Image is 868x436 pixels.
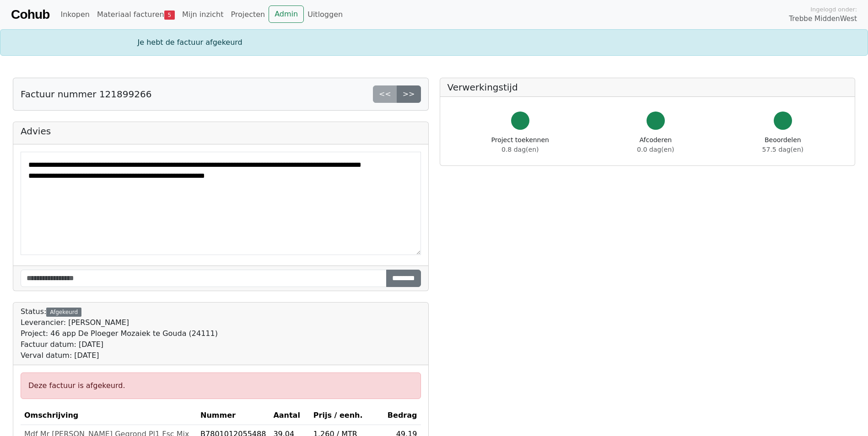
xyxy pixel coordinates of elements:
div: Project toekennen [491,135,549,154]
span: 0.8 dag(en) [501,146,539,153]
th: Omschrijving [21,406,197,425]
div: Factuur datum: [DATE] [21,339,218,350]
span: 57.5 dag(en) [762,146,803,153]
div: Project: 46 app De Ploeger Mozaiek te Gouda (24111) [21,328,218,339]
div: Verval datum: [DATE] [21,350,218,361]
span: 0.0 dag(en) [637,146,674,153]
span: 5 [164,11,175,20]
th: Nummer [197,406,270,425]
h5: Advies [21,126,421,137]
div: Afgekeurd [46,308,81,317]
h5: Factuur nummer 121899266 [21,89,151,100]
div: Status: [21,306,218,361]
a: Admin [269,5,304,23]
span: Ingelogd onder: [810,5,857,14]
th: Prijs / eenh. [310,406,384,425]
div: Beoordelen [762,135,803,154]
span: Trebbe MiddenWest [789,14,857,24]
a: Materiaal facturen5 [93,5,178,24]
a: Mijn inzicht [178,5,227,24]
a: Uitloggen [304,5,346,24]
a: >> [397,85,421,103]
div: Je hebt de factuur afgekeurd [132,37,736,48]
th: Bedrag [384,406,421,425]
th: Aantal [270,406,309,425]
div: Deze factuur is afgekeurd. [21,372,421,399]
div: Leverancier: [PERSON_NAME] [21,317,218,328]
a: Cohub [11,4,49,26]
a: Projecten [227,5,269,24]
a: Inkopen [57,5,93,24]
h5: Verwerkingstijd [447,82,848,93]
div: Afcoderen [637,135,674,154]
